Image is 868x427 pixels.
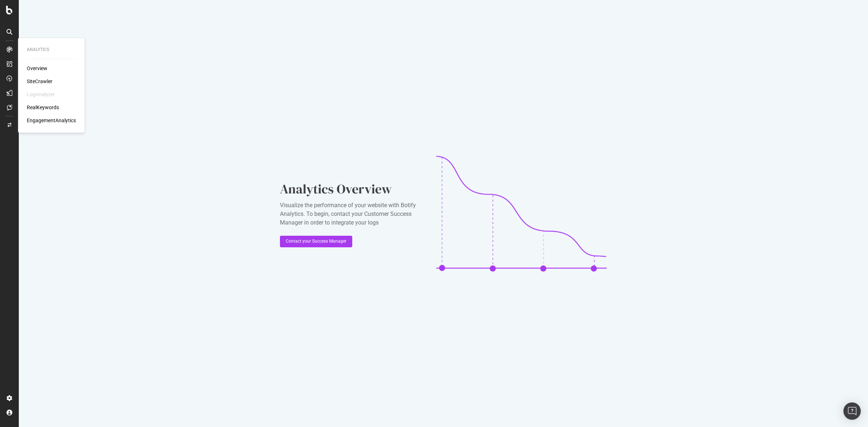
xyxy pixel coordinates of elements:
a: EngagementAnalytics [27,117,76,124]
div: Visualize the performance of your website with Botify Analytics. To begin, contact your Customer ... [280,201,425,227]
div: Analytics [27,47,76,53]
img: CaL_T18e.png [436,156,607,272]
div: LogAnalyzer [27,91,55,98]
a: RealKeywords [27,104,59,111]
div: Contact your Success Manager [286,238,346,244]
button: Contact your Success Manager [280,236,352,247]
div: Analytics Overview [280,180,425,198]
a: Overview [27,65,47,72]
div: Open Intercom Messenger [843,402,861,420]
a: SiteCrawler [27,78,52,85]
